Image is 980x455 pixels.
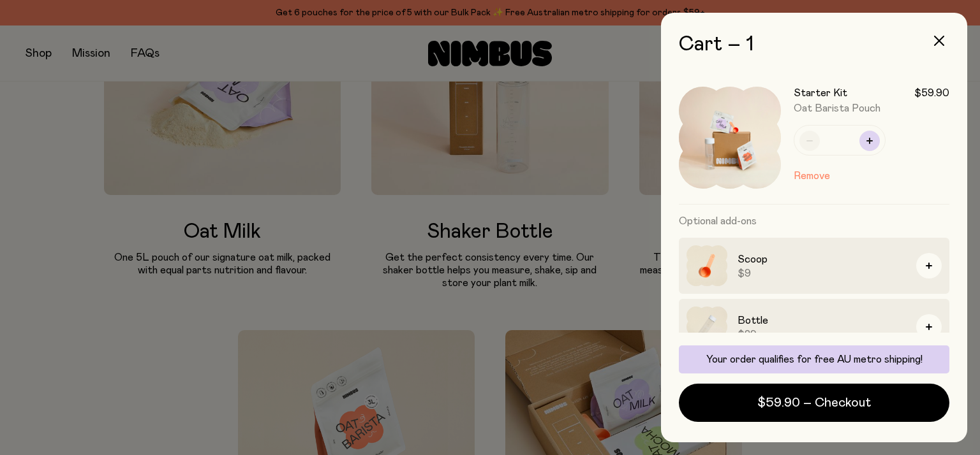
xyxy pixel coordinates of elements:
h3: Starter Kit [794,87,847,99]
h3: Bottle [738,313,906,328]
span: $29 [738,328,906,341]
button: $59.90 – Checkout [679,384,949,422]
h3: Optional add-ons [679,205,949,238]
span: $9 [738,267,906,280]
h3: Scoop [738,252,906,267]
span: $59.90 – Checkout [757,394,871,412]
span: Oat Barista Pouch [794,103,880,113]
h2: Cart – 1 [679,33,949,56]
button: Remove [794,168,830,184]
p: Your order qualifies for free AU metro shipping! [687,353,942,366]
span: $59.90 [914,87,949,99]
